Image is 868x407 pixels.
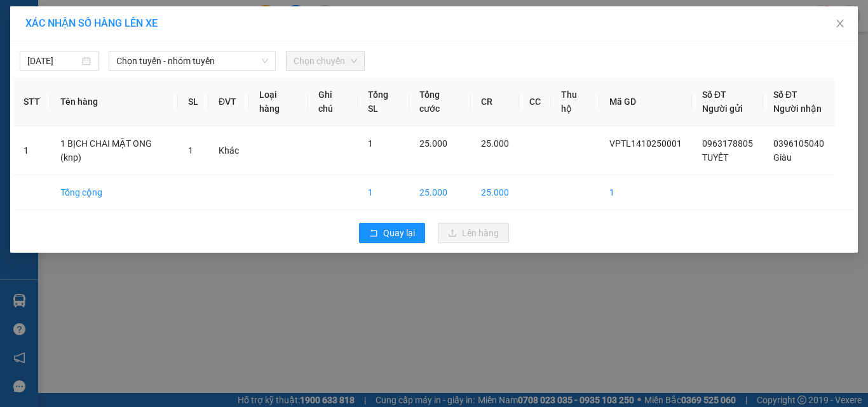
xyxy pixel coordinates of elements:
[13,77,50,126] th: STT
[702,152,728,163] span: TUYẾT
[249,77,308,126] th: Loại hàng
[599,175,692,210] td: 1
[773,138,824,149] span: 0396105040
[773,103,822,114] span: Người nhận
[308,77,358,126] th: Ghi chú
[702,103,743,114] span: Người gửi
[551,77,599,126] th: Thu hộ
[208,77,249,126] th: ĐVT
[773,152,792,163] span: Giàu
[116,51,268,70] span: Chọn tuyến - nhóm tuyến
[50,175,178,210] td: Tổng cộng
[25,17,158,29] span: XÁC NHẬN SỐ HÀNG LÊN XE
[419,138,447,149] span: 25.000
[369,229,378,239] span: rollback
[188,145,193,156] span: 1
[609,138,682,149] span: VPTL1410250001
[409,77,471,126] th: Tổng cước
[471,77,519,126] th: CR
[50,77,178,126] th: Tên hàng
[13,126,50,175] td: 1
[773,90,797,100] span: Số ĐT
[438,223,509,243] button: uploadLên hàng
[835,18,845,29] span: close
[702,138,753,149] span: 0963178805
[409,175,471,210] td: 25.000
[383,226,415,240] span: Quay lại
[294,51,357,70] span: Chọn chuyến
[471,175,519,210] td: 25.000
[822,6,858,42] button: Close
[519,77,551,126] th: CC
[481,138,509,149] span: 25.000
[178,77,208,126] th: SL
[208,126,249,175] td: Khác
[358,175,410,210] td: 1
[261,57,269,65] span: down
[358,77,410,126] th: Tổng SL
[702,90,726,100] span: Số ĐT
[368,138,373,149] span: 1
[599,77,692,126] th: Mã GD
[359,223,425,243] button: rollbackQuay lại
[27,54,79,68] input: 14/10/2025
[50,126,178,175] td: 1 BỊCH CHAI MẬT ONG (knp)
